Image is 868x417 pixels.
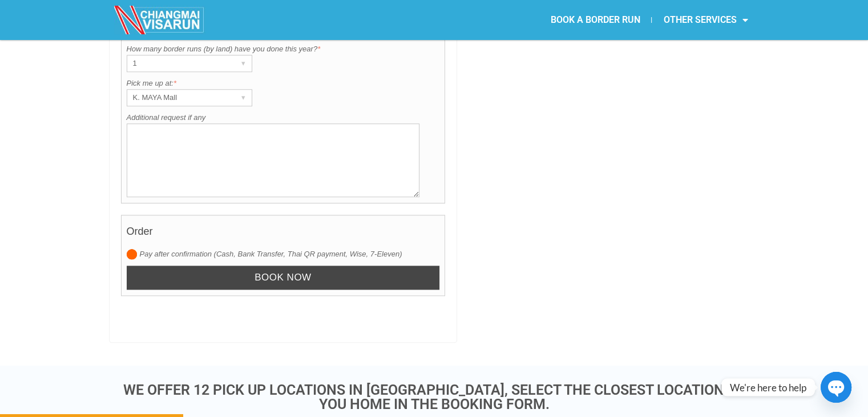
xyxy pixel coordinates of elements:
[127,55,230,71] div: 1
[434,7,759,33] nav: Menu
[127,78,440,89] label: Pick me up at:
[127,90,230,106] div: K. MAYA Mall
[127,220,440,248] h4: Order
[236,90,252,106] div: ▾
[115,383,754,411] h3: WE OFFER 12 PICK UP LOCATIONS IN [GEOGRAPHIC_DATA], SELECT THE CLOSEST LOCATION TO YOU HOME IN TH...
[652,7,759,33] a: OTHER SERVICES
[127,266,440,290] input: Book now
[236,55,252,71] div: ▾
[127,43,440,55] label: How many border runs (by land) have you done this year?
[539,7,651,33] a: BOOK A BORDER RUN
[127,112,440,123] label: Additional request if any
[127,248,440,260] label: Pay after confirmation (Cash, Bank Transfer, Thai QR payment, Wise, 7-Eleven)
